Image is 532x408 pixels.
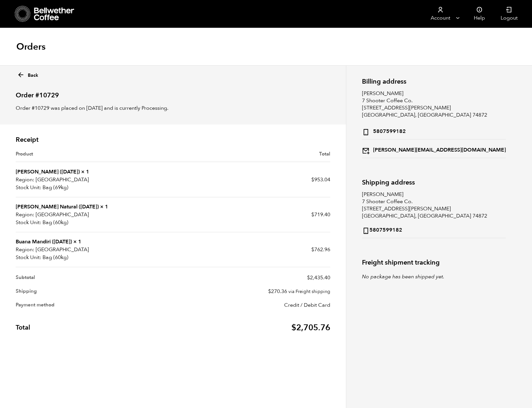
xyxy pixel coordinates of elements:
[16,219,41,226] strong: Stock Unit:
[362,179,506,186] h2: Shipping address
[16,184,173,191] p: Bag (69kg)
[16,253,173,261] p: Bag (60kg)
[16,246,173,253] p: [GEOGRAPHIC_DATA]
[81,168,89,175] strong: × 1
[16,168,80,175] a: [PERSON_NAME] ([DATE])
[16,41,45,53] h1: Orders
[16,285,173,298] th: Shipping
[16,176,173,184] p: [GEOGRAPHIC_DATA]
[291,322,330,333] span: 2,705.76
[16,211,34,219] strong: Region:
[16,104,330,112] p: Order #10729 was placed on [DATE] and is currently Processing.
[16,298,173,312] th: Payment method
[362,90,506,158] address: [PERSON_NAME] 7 Shooter Coffee Co. [STREET_ADDRESS][PERSON_NAME] [GEOGRAPHIC_DATA], [GEOGRAPHIC_D...
[16,253,41,261] strong: Stock Unit:
[17,69,38,79] a: Back
[311,246,330,253] bdi: 762.96
[362,145,506,155] strong: [PERSON_NAME][EMAIL_ADDRESS][DOMAIN_NAME]
[311,176,330,183] bdi: 953.04
[362,273,444,280] i: No package has been shipped yet.
[288,288,330,295] small: via Freight shipping
[362,78,506,85] h2: Billing address
[362,191,506,238] address: [PERSON_NAME] 7 Shooter Coffee Co. [STREET_ADDRESS][PERSON_NAME] [GEOGRAPHIC_DATA], [GEOGRAPHIC_D...
[307,274,330,281] span: 2,435.40
[173,150,330,162] th: Total
[16,136,330,144] h2: Receipt
[311,211,314,218] span: $
[291,322,296,333] span: $
[311,211,330,218] bdi: 719.40
[311,176,314,183] span: $
[16,238,72,245] a: Buana Mandiri ([DATE])
[16,211,173,219] p: [GEOGRAPHIC_DATA]
[362,225,402,235] strong: 5807599182
[16,267,173,285] th: Subtotal
[100,203,108,210] strong: × 1
[173,298,330,312] td: Credit / Debit Card
[16,184,41,191] strong: Stock Unit:
[311,246,314,253] span: $
[73,238,81,245] strong: × 1
[16,176,34,184] strong: Region:
[362,259,516,266] h2: Freight shipment tracking
[16,150,173,162] th: Product
[16,219,173,226] p: Bag (60kg)
[16,86,330,99] h2: Order #10729
[268,288,287,295] span: 270.36
[307,274,310,281] span: $
[16,246,34,253] strong: Region:
[268,288,271,295] span: $
[362,126,406,136] strong: 5807599182
[16,312,173,337] th: Total
[16,203,99,210] a: [PERSON_NAME] Natural ([DATE])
